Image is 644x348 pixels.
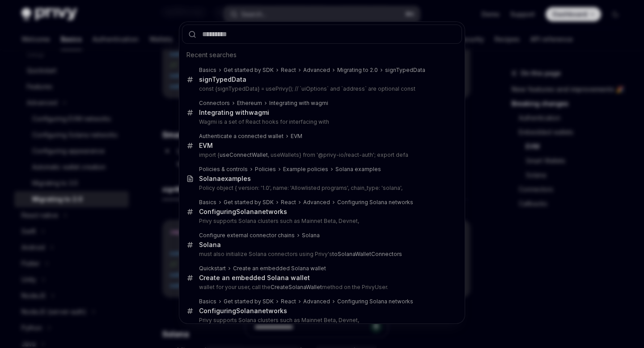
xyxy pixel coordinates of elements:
[281,199,296,206] div: React
[303,199,330,206] div: Advanced
[224,67,274,74] div: Get started by SDK
[236,307,258,314] b: Solana
[199,175,221,182] b: Solana
[337,67,378,74] div: Migrating to 2.0
[199,109,269,117] div: Integrating with
[269,100,328,107] div: Integrating with wagmi
[199,142,213,150] div: EVM
[199,265,226,272] div: Quickstart
[233,265,326,272] div: Create an embedded Solana wallet
[237,100,262,107] div: Ethereum
[199,133,284,140] div: Authenticate a connected wallet
[199,307,287,315] div: Configuring networks
[332,251,402,257] b: toSolanaWalletConnectors
[199,298,216,305] div: Basics
[199,151,443,159] p: import { , useWallets} from '@privy-io/react-auth'; export defa
[199,175,251,183] div: examples
[249,109,269,116] b: wagmi
[302,232,320,239] div: Solana
[224,199,274,206] div: Get started by SDK
[186,50,237,59] span: Recent searches
[199,199,216,206] div: Basics
[199,251,443,258] p: must also initialize Solana connectors using Privy's
[303,67,330,74] div: Advanced
[236,208,258,215] b: Solana
[199,274,310,282] div: Create an embedded Solana wallet
[281,67,296,74] div: React
[255,166,276,173] div: Policies
[199,241,221,249] div: Solana
[199,166,248,173] div: Policies & controls
[199,85,443,92] p: const {signTypedData} = usePrivy(); // `uiOptions` and `address` are optional const
[291,133,302,140] div: EVM
[220,151,268,158] b: useConnectWallet
[199,284,443,291] p: wallet for your user, call the method on the PrivyUser.
[199,67,216,74] div: Basics
[283,166,328,173] div: Example policies
[199,317,443,324] p: Privy supports Solana clusters such as Mainnet Beta, Devnet,
[199,232,295,239] div: Configure external connector chains
[337,199,413,206] div: Configuring Solana networks
[199,184,443,192] p: Policy object { version: '1.0', name: 'Allowlisted programs', chain_type: 'solana',
[224,298,274,305] div: Get started by SDK
[199,208,287,216] div: Configuring networks
[271,284,322,290] b: CreateSolanaWallet
[335,166,381,173] div: Solana examples
[385,67,425,73] b: signTypedData
[199,100,230,107] div: Connectors
[337,298,413,305] div: Configuring Solana networks
[199,218,443,225] p: Privy supports Solana clusters such as Mainnet Beta, Devnet,
[199,118,443,126] p: Wagmi is a set of React hooks for interfacing with
[199,75,246,83] b: signTypedData
[281,298,296,305] div: React
[303,298,330,305] div: Advanced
